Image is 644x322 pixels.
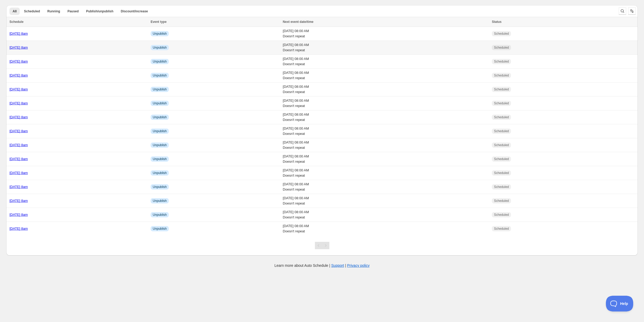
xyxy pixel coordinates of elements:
span: Scheduled [494,87,509,91]
span: Unpublish [153,143,167,147]
span: Unpublish [153,59,167,64]
span: Unpublish [153,73,167,78]
a: [DATE] 8am [9,199,28,203]
span: Unpublish [153,45,167,50]
td: [DATE] 08:00 AM Doesn't repeat [281,152,490,166]
span: Scheduled [494,129,509,133]
a: [DATE] 8am [9,227,28,231]
span: Discount/increase [121,9,148,13]
a: [DATE] 8am [9,73,28,77]
a: Support [331,263,344,268]
td: [DATE] 08:00 AM Doesn't repeat [281,180,490,194]
button: Search and filter results [619,7,626,15]
span: Scheduled [494,143,509,147]
p: Learn more about Auto Schedule | | [274,263,370,268]
a: [DATE] 8am [9,143,28,147]
span: Scheduled [494,45,509,50]
span: Running [47,9,60,13]
span: Unpublish [153,32,167,36]
td: [DATE] 08:00 AM Doesn't repeat [281,208,490,222]
span: Scheduled [494,213,509,217]
span: Unpublish [153,101,167,105]
span: Paused [68,9,79,13]
a: [DATE] 8am [9,101,28,105]
td: [DATE] 08:00 AM Doesn't repeat [281,55,490,69]
span: Scheduled [494,59,509,64]
button: Sort the results [628,7,636,15]
span: All [13,9,17,13]
span: Scheduled [494,73,509,78]
span: Scheduled [24,9,40,13]
td: [DATE] 08:00 AM Doesn't repeat [281,222,490,236]
a: [DATE] 8am [9,171,28,175]
td: [DATE] 08:00 AM Doesn't repeat [281,69,490,83]
nav: Pagination [315,242,329,249]
span: Scheduled [494,157,509,161]
span: Next event date/time [283,20,314,24]
span: Scheduled [494,101,509,105]
td: [DATE] 08:00 AM Doesn't repeat [281,110,490,124]
span: Unpublish [153,213,167,217]
span: Unpublish [153,115,167,119]
td: [DATE] 08:00 AM Doesn't repeat [281,41,490,55]
td: [DATE] 08:00 AM Doesn't repeat [281,124,490,138]
span: Scheduled [494,32,509,36]
td: [DATE] 08:00 AM Doesn't repeat [281,27,490,41]
span: Unpublish [153,157,167,161]
a: [DATE] 8am [9,45,28,49]
td: [DATE] 08:00 AM Doesn't repeat [281,83,490,96]
a: Privacy policy [347,263,370,268]
span: Scheduled [494,199,509,203]
a: [DATE] 8am [9,59,28,63]
span: Scheduled [494,171,509,175]
span: Scheduled [494,185,509,189]
span: Unpublish [153,129,167,133]
td: [DATE] 08:00 AM Doesn't repeat [281,194,490,208]
span: Event type [151,20,167,24]
td: [DATE] 08:00 AM Doesn't repeat [281,138,490,152]
span: Publish/unpublish [86,9,113,13]
a: [DATE] 8am [9,32,28,35]
iframe: Toggle Customer Support [606,296,633,311]
td: [DATE] 08:00 AM Doesn't repeat [281,96,490,110]
a: [DATE] 8am [9,129,28,133]
span: Schedule [9,20,23,24]
a: [DATE] 8am [9,185,28,189]
td: [DATE] 08:00 AM Doesn't repeat [281,166,490,180]
a: [DATE] 8am [9,87,28,91]
span: Unpublish [153,185,167,189]
a: [DATE] 8am [9,157,28,161]
span: Scheduled [494,227,509,231]
span: Unpublish [153,171,167,175]
a: [DATE] 8am [9,213,28,217]
span: Unpublish [153,87,167,91]
span: Unpublish [153,227,167,231]
span: Scheduled [494,115,509,119]
span: Status [492,20,502,24]
span: Unpublish [153,199,167,203]
a: [DATE] 8am [9,115,28,119]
